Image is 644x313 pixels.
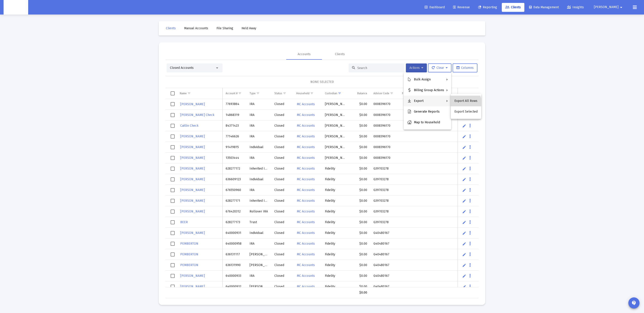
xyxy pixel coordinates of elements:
button: Export Selected [451,106,481,117]
button: Billing Group Actions [404,85,451,96]
button: Map to Household [404,117,451,128]
button: Generate Reports [404,106,451,117]
button: Export All Rows [451,96,481,106]
button: Bulk Assign [404,74,451,85]
button: Export [404,96,451,106]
